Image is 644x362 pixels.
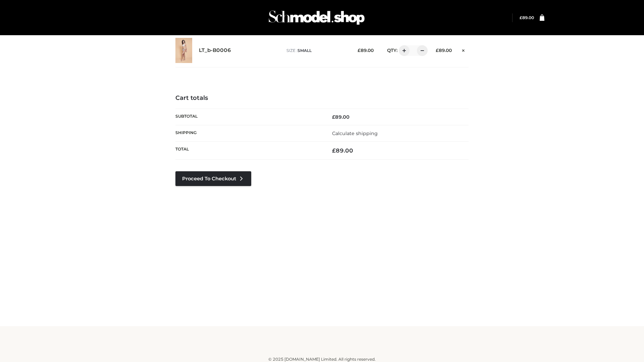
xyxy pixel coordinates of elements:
a: Calculate shipping [332,130,378,136]
span: £ [332,147,336,154]
bdi: 89.00 [436,48,452,53]
h4: Cart totals [175,95,469,102]
span: £ [358,48,361,53]
bdi: 89.00 [332,114,350,120]
bdi: 89.00 [332,147,353,154]
th: Total [175,142,322,160]
th: Shipping [175,125,322,141]
span: £ [436,48,439,53]
a: LT_b-B0006 [199,47,231,54]
div: QTY: [380,45,425,56]
bdi: 89.00 [520,15,534,20]
a: Proceed to Checkout [175,171,251,186]
bdi: 89.00 [358,48,374,53]
p: size : [286,48,347,54]
th: Subtotal [175,109,322,125]
span: SMALL [298,48,312,53]
span: £ [332,114,335,120]
a: Remove this item [459,45,469,54]
img: Schmodel Admin 964 [266,4,367,31]
a: £89.00 [520,15,534,20]
span: £ [520,15,522,20]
